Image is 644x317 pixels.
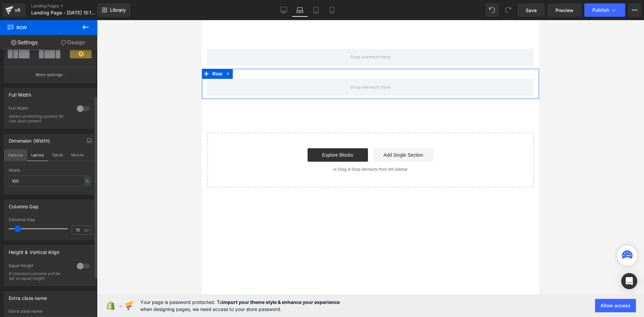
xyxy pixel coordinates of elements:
[67,149,88,161] button: Mobile
[16,147,321,152] p: or Drag & Drop elements from left sidebar
[171,128,232,142] a: Add Single Section
[85,228,90,232] span: px
[9,200,39,209] div: Columns Gap
[110,7,126,13] span: Library
[595,299,636,312] button: Allow access
[36,72,62,78] p: More settings
[9,292,47,301] div: Extra class name
[9,246,59,255] div: Height & Vertical Align
[526,7,537,14] span: Save
[13,6,22,14] div: v6
[7,20,74,35] span: Row
[97,3,130,17] a: New Library
[485,3,499,17] button: Undo
[9,263,70,270] div: Equal Height
[27,149,48,161] button: Laptop
[9,106,70,113] div: Full Width
[84,176,90,186] div: %
[628,3,641,17] button: More
[324,3,340,17] a: Mobile
[22,49,31,59] a: Expand / Collapse
[592,7,609,13] span: Publish
[3,3,26,17] a: v6
[501,3,515,17] button: Redo
[9,217,91,222] div: Columns Gap
[9,88,31,98] div: Full Width
[9,168,91,173] div: Width
[4,149,27,161] button: Desktop
[9,114,69,123] div: Select stretching options for row and content.
[49,35,97,50] a: Design
[555,7,574,14] span: Preview
[9,49,22,59] span: Row
[584,3,625,17] button: Publish
[547,3,582,17] a: Preview
[4,67,96,83] button: More settings
[308,3,324,17] a: Tablet
[140,299,340,313] span: Your page is password protected. To when designing pages, we need access to your store password.
[276,3,292,17] a: Desktop
[31,3,108,9] a: Landing Pages
[621,273,637,289] div: Open Intercom Messenger
[222,299,340,305] strong: import your theme style & enhance your experience
[292,3,308,17] a: Laptop
[48,149,67,161] button: Tablet
[9,134,50,144] div: Dimension (Width)
[9,175,91,187] input: auto
[31,10,96,15] span: Landing Page - [DATE] 15:12:21
[9,309,91,314] div: Extra class name
[9,271,69,281] div: If checked columns will be set to equal height.
[106,128,166,142] a: Explore Blocks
